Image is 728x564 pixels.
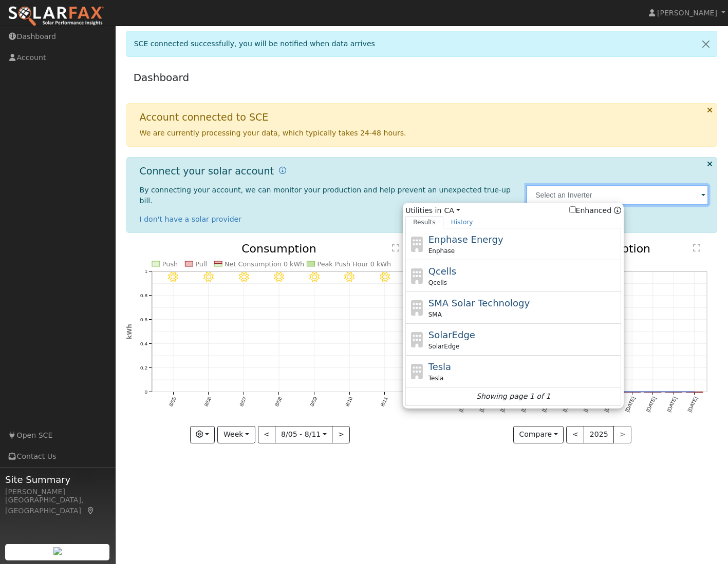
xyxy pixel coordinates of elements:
button: Week [217,426,255,443]
text: 0.8 [140,293,147,298]
span: Enphase [428,246,455,256]
h1: Account connected to SCE [140,111,269,123]
button: 8/05 - 8/11 [275,426,332,443]
rect: onclick="" [686,392,703,393]
i: Showing page 1 of 1 [476,391,550,402]
button: 2025 [584,426,614,443]
text:  [392,244,399,252]
text: 8/10 [344,396,353,407]
img: retrieve [53,547,62,555]
a: I don't have a solar provider [140,215,242,223]
text:  [693,244,700,252]
text: 0.2 [140,365,147,371]
circle: onclick="" [651,390,655,394]
div: SCE connected successfully, you will be notified when data arrives [126,31,718,57]
div: [PERSON_NAME] [5,487,110,497]
text: Push [162,260,178,268]
a: Map [86,507,96,515]
span: SMA Solar Technology [428,298,530,308]
text: 0.4 [140,341,147,346]
text: Pull [195,260,207,268]
input: Enhanced [569,206,576,213]
rect: onclick="" [645,392,661,393]
text: [DATE] [666,396,678,413]
rect: onclick="" [665,392,682,393]
div: [GEOGRAPHIC_DATA], [GEOGRAPHIC_DATA] [5,495,110,516]
h1: Connect your solar account [140,165,274,177]
span: Show enhanced providers [569,205,622,216]
span: Enphase Energy [428,234,503,245]
text: 8/06 [203,396,212,407]
text: 0.6 [140,317,147,322]
circle: onclick="" [693,390,697,394]
a: History [443,216,481,228]
i: 8/07 - Clear [238,272,249,282]
img: SolarFax [8,6,104,27]
span: SMA [428,310,442,319]
span: Qcells [428,266,457,277]
text: 8/07 [238,396,248,407]
span: Site Summary [5,473,110,487]
i: 8/08 - Clear [274,272,284,282]
span: SolarEdge [428,329,475,340]
a: Results [405,216,443,228]
text: [DATE] [687,396,699,413]
text: Consumption [241,242,316,255]
button: > [332,426,350,443]
i: 8/06 - Clear [203,272,214,282]
button: < [258,426,276,443]
i: 8/05 - Clear [168,272,178,282]
rect: onclick="" [624,392,640,393]
span: By connecting your account, we can monitor your production and help prevent an unexpected true-up... [140,186,511,205]
a: Enhanced Providers [614,206,621,215]
span: [PERSON_NAME] [657,9,717,17]
text: Peak Push Hour 0 kWh [318,260,391,268]
text: Net Consumption 0 kWh [225,260,304,268]
text: 1 [144,268,147,274]
circle: onclick="" [630,390,634,394]
span: Qcells [428,278,447,287]
text: Annual Net Consumption [510,242,651,255]
text: 8/09 [309,396,318,407]
i: 8/11 - Clear [380,272,390,282]
text: [DATE] [645,396,657,413]
text: 8/11 [380,396,389,407]
text: 8/08 [274,396,283,407]
label: Enhanced [569,205,612,216]
a: Close [695,31,717,56]
a: CA [444,205,460,216]
span: We are currently processing your data, which typically takes 24-48 hours. [140,129,406,137]
text: 0 [144,389,147,395]
i: 8/10 - Clear [345,272,355,282]
input: Select an Inverter [526,185,708,205]
span: Tesla [428,361,451,372]
span: Utilities in [405,205,621,216]
a: Dashboard [134,71,190,84]
text: kWh [126,324,133,339]
circle: onclick="" [672,390,676,394]
text: [DATE] [624,396,636,413]
button: Compare [513,426,564,443]
span: SolarEdge [428,342,460,351]
span: Tesla [428,374,444,383]
i: 8/09 - Clear [309,272,320,282]
text: 8/05 [168,396,177,407]
button: < [566,426,584,443]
